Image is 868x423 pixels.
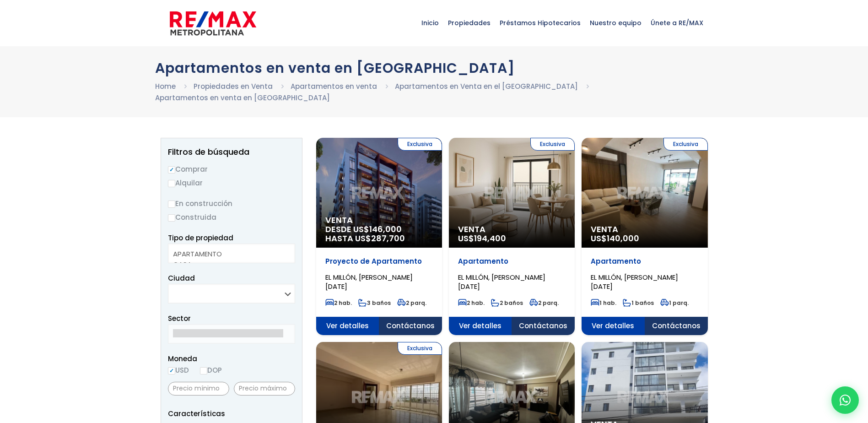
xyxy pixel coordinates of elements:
option: CASA [173,259,283,270]
input: USD [168,367,175,374]
option: APARTAMENTO [173,249,283,259]
a: Exclusiva Venta DESDE US$146,000 HASTA US$287,700 Proyecto de Apartamento EL MILLÓN, [PERSON_NAME... [316,138,442,335]
span: 2 baños [491,299,523,307]
span: Exclusiva [530,138,575,151]
p: Proyecto de Apartamento [325,257,433,266]
span: 194,400 [474,233,506,244]
p: Apartamento [591,257,698,266]
input: Precio mínimo [168,382,229,396]
span: 2 parq. [397,299,426,307]
a: Apartamentos en venta [291,81,377,91]
label: USD [168,364,189,376]
span: Ver detalles [449,317,512,335]
span: Ver detalles [582,317,645,335]
input: En construcción [168,201,175,208]
a: Exclusiva Venta US$194,400 Apartamento EL MILLÓN, [PERSON_NAME][DATE] 2 hab. 2 baños 2 parq. Ver ... [449,138,575,335]
a: Apartamentos en Venta en el [GEOGRAPHIC_DATA] [395,81,578,91]
span: Moneda [168,353,295,364]
label: Comprar [168,163,295,175]
label: En construcción [168,198,295,209]
span: 2 hab. [458,299,485,307]
span: 146,000 [369,223,402,235]
p: Características [168,408,295,419]
span: 1 baños [623,299,654,307]
span: US$ [591,233,639,244]
a: Apartamentos en venta en [GEOGRAPHIC_DATA] [155,93,330,103]
span: 287,700 [371,233,405,244]
span: Exclusiva [663,138,708,151]
span: 140,000 [607,233,639,244]
span: Venta [591,225,698,234]
label: DOP [200,364,222,376]
span: US$ [458,233,506,244]
span: HASTA US$ [325,234,433,243]
h1: Apartamentos en venta en [GEOGRAPHIC_DATA] [155,60,713,76]
input: Construida [168,214,175,222]
span: EL MILLÓN, [PERSON_NAME][DATE] [591,272,678,291]
label: Construida [168,211,295,223]
span: 2 parq. [529,299,559,307]
span: Venta [325,216,433,225]
span: Contáctanos [512,317,575,335]
a: Home [155,81,176,91]
span: Tipo de propiedad [168,233,233,243]
span: Ver detalles [316,317,379,335]
span: DESDE US$ [325,225,433,243]
span: Exclusiva [398,342,442,355]
img: remax-metropolitana-logo [170,10,256,37]
span: Contáctanos [379,317,442,335]
span: EL MILLÓN, [PERSON_NAME][DATE] [458,272,545,291]
span: Ciudad [168,273,195,283]
span: Venta [458,225,566,234]
span: 1 hab. [591,299,616,307]
span: 2 hab. [325,299,352,307]
span: 3 baños [358,299,391,307]
span: Únete a RE/MAX [646,9,708,37]
label: Alquilar [168,177,295,189]
span: 1 parq. [660,299,689,307]
span: Propiedades [443,9,495,37]
input: Alquilar [168,180,175,187]
span: Sector [168,314,191,323]
span: Nuestro equipo [585,9,646,37]
a: Propiedades en Venta [194,81,273,91]
p: Apartamento [458,257,566,266]
span: EL MILLÓN, [PERSON_NAME][DATE] [325,272,413,291]
h2: Filtros de búsqueda [168,147,295,157]
input: DOP [200,367,207,374]
span: Exclusiva [398,138,442,151]
a: Exclusiva Venta US$140,000 Apartamento EL MILLÓN, [PERSON_NAME][DATE] 1 hab. 1 baños 1 parq. Ver ... [582,138,707,335]
span: Inicio [417,9,443,37]
span: Préstamos Hipotecarios [495,9,585,37]
input: Precio máximo [234,382,295,396]
input: Comprar [168,166,175,174]
span: Contáctanos [645,317,708,335]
